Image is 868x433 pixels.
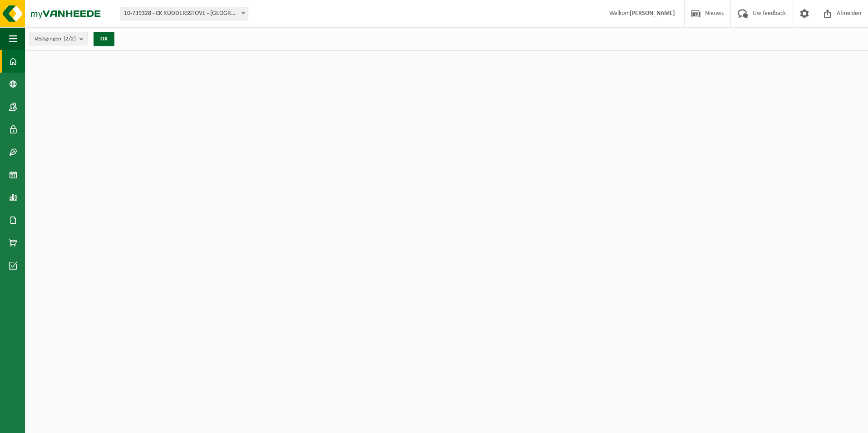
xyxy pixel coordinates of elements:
[630,10,675,17] strong: [PERSON_NAME]
[120,7,248,20] span: 10-739328 - CK RUDDERSSTOVE - BRUGGE
[30,32,88,45] button: Vestigingen(2/2)
[64,36,76,42] count: (2/2)
[120,7,248,20] span: 10-739328 - CK RUDDERSSTOVE - BRUGGE
[94,32,114,46] button: OK
[35,32,76,46] span: Vestigingen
